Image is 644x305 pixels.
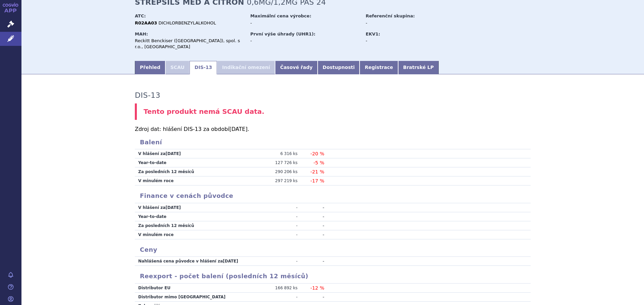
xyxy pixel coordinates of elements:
span: [DATE] [165,151,181,156]
span: [DATE] [165,205,181,210]
td: 127 726 ks [252,158,303,167]
td: - [303,212,324,221]
span: [DATE] [229,126,248,132]
div: Reckitt Benckiser ([GEOGRAPHIC_DATA]), spol. s r.o., [GEOGRAPHIC_DATA] [135,38,244,50]
td: - [252,212,303,221]
td: Distributor EU [135,284,252,293]
strong: Referenční skupina: [366,13,415,18]
td: Nahlášená cena původce v hlášení za [135,257,252,266]
strong: Maximální cena výrobce: [250,13,311,18]
a: Dostupnosti [318,61,360,74]
h3: Balení [135,139,531,146]
td: Za posledních 12 měsíců [135,221,252,230]
strong: ATC: [135,13,146,18]
td: 297 219 ks [252,176,303,185]
td: - [303,293,324,302]
td: - [252,230,303,239]
td: - [252,257,303,266]
td: V hlášení za [135,149,252,158]
td: - [252,203,303,212]
span: -5 % [313,160,324,165]
span: DICHLORBENZYLALKOHOL [158,20,216,25]
div: - [250,38,359,44]
div: - [250,20,359,26]
td: Distributor mimo [GEOGRAPHIC_DATA] [135,293,252,302]
h3: Ceny [135,246,531,253]
td: V minulém roce [135,230,252,239]
h3: Reexport - počet balení (posledních 12 měsíců) [135,273,531,280]
a: DIS-13 [190,61,217,74]
span: -17 % [310,178,324,183]
td: - [303,230,324,239]
td: Za posledních 12 měsíců [135,167,252,176]
td: 6 316 ks [252,149,303,158]
td: 166 892 ks [252,284,303,293]
span: -21 % [310,169,324,174]
span: -12 % [310,285,324,291]
td: - [303,257,324,266]
strong: R02AA03 [135,20,157,25]
td: - [303,203,324,212]
strong: MAH: [135,31,148,36]
strong: EKV1: [366,31,380,36]
a: Přehled [135,61,165,74]
div: - [366,20,441,26]
td: 290 206 ks [252,167,303,176]
div: Tento produkt nemá SCAU data. [135,103,531,120]
td: - [252,293,303,302]
h3: Finance v cenách původce [135,192,531,200]
td: Year-to-date [135,212,252,221]
h3: DIS-13 [135,91,160,100]
td: V hlášení za [135,203,252,212]
a: Bratrské LP [398,61,439,74]
td: - [303,221,324,230]
strong: První výše úhrady (UHR1): [250,31,315,36]
span: -20 % [310,151,324,156]
div: - [366,38,441,44]
a: Registrace [360,61,398,74]
span: [DATE] [223,259,238,263]
td: V minulém roce [135,176,252,185]
p: Zdroj dat: hlášení DIS-13 za období . [135,127,531,132]
td: - [252,221,303,230]
a: Časové řady [275,61,318,74]
td: Year-to-date [135,158,252,167]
